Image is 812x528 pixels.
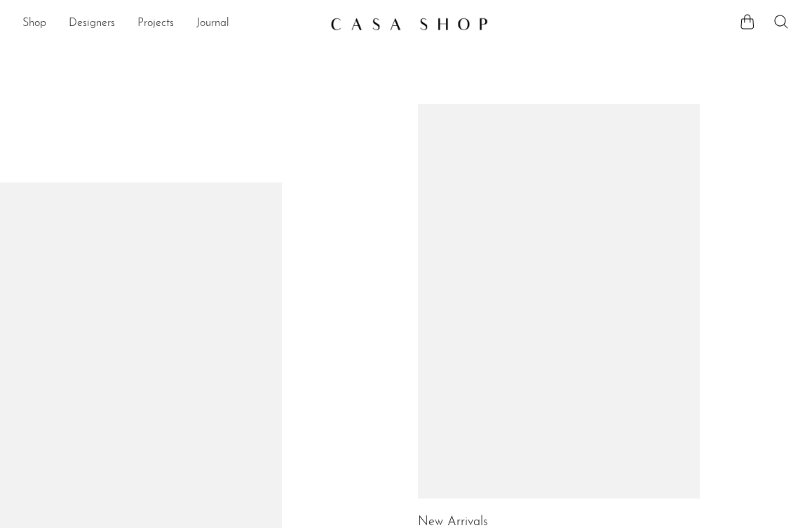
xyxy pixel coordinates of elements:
ul: NEW HEADER MENU [22,12,319,36]
nav: Desktop navigation [22,12,319,36]
a: Designers [69,15,115,33]
a: Journal [196,15,229,33]
a: Shop [22,15,46,33]
a: Projects [137,15,174,33]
